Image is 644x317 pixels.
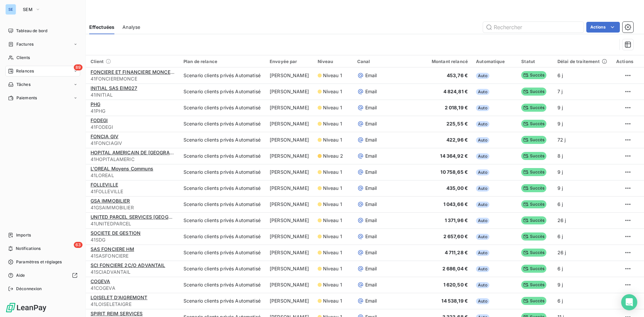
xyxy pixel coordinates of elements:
[323,88,342,95] span: Niveau 1
[553,100,612,116] td: 9 j
[266,100,314,116] td: [PERSON_NAME]
[441,298,468,304] span: 14 538,19 €
[179,164,266,180] td: Scenario clients privés Automatisé
[91,301,175,308] span: 41LOISELETAIGRE
[266,132,314,148] td: [PERSON_NAME]
[179,277,266,293] td: Scenario clients privés Automatisé
[323,185,342,192] span: Niveau 1
[521,249,546,257] span: Succès
[521,120,546,128] span: Succès
[179,100,266,116] td: Scenario clients privés Automatisé
[91,156,175,163] span: 41HOPITALAMERIC
[365,104,377,111] span: Email
[16,41,34,47] span: Factures
[323,153,343,159] span: Niveau 2
[323,120,342,127] span: Niveau 1
[553,84,612,100] td: 7 j
[521,59,549,64] div: Statut
[443,282,468,287] span: 1 620,50 €
[91,269,175,275] span: 41SCIADVANTAIL
[476,73,489,79] span: Auto
[553,277,612,293] td: 9 j
[91,262,165,268] span: SCI FONCIERE 2C/O ADVANTAIL
[323,72,342,79] span: Niveau 1
[521,297,546,305] span: Succès
[476,169,489,175] span: Auto
[91,295,148,300] span: LOISELET D'AIGREMONT
[440,153,468,159] span: 14 364,92 €
[91,172,175,179] span: 41LOREAL
[74,64,83,70] span: 89
[553,116,612,132] td: 9 j
[586,22,620,33] button: Actions
[16,95,37,101] span: Paiements
[266,164,314,180] td: [PERSON_NAME]
[179,148,266,164] td: Scenario clients privés Automatisé
[266,180,314,196] td: [PERSON_NAME]
[521,152,546,160] span: Succès
[91,285,175,292] span: 41COGEVA
[365,72,377,79] span: Email
[476,59,513,64] div: Automatique
[557,59,600,64] span: Délai de traitement
[91,108,175,114] span: 41PHG
[16,82,31,88] span: Tâches
[476,234,489,240] span: Auto
[365,137,377,143] span: Email
[89,24,115,31] span: Effectuées
[266,84,314,100] td: [PERSON_NAME]
[91,117,108,123] span: FODEGI
[553,212,612,228] td: 26 j
[266,116,314,132] td: [PERSON_NAME]
[553,228,612,245] td: 6 j
[521,88,546,96] span: Succès
[179,245,266,261] td: Scenario clients privés Automatisé
[16,246,41,252] span: Notifications
[445,105,468,110] span: 2 018,19 €
[91,230,141,236] span: SOCIETE DE GESTION
[5,302,47,313] img: Logo LeanPay
[476,153,489,159] span: Auto
[91,69,177,75] span: FONCIERE ET FINANCIERE MONCEAU
[442,266,468,271] span: 2 686,04 €
[91,311,143,316] span: SPIRIT REIM SERVICES
[323,281,342,288] span: Niveau 1
[521,104,546,112] span: Succès
[365,281,377,288] span: Email
[553,261,612,277] td: 6 j
[91,220,175,227] span: 41UNITEDPARCEL
[521,265,546,273] span: Succès
[365,265,377,272] span: Email
[521,281,546,289] span: Succès
[266,148,314,164] td: [PERSON_NAME]
[446,137,468,143] span: 422,96 €
[445,250,468,255] span: 4 711,28 €
[91,253,175,259] span: 41SASFONCIERE
[91,188,175,195] span: 41FOLLEVILLE
[443,233,468,239] span: 2 657,60 €
[323,249,342,256] span: Niveau 1
[266,212,314,228] td: [PERSON_NAME]
[553,245,612,261] td: 26 j
[476,137,489,143] span: Auto
[443,201,468,207] span: 1 043,66 €
[323,233,342,240] span: Niveau 1
[357,59,415,64] div: Canal
[365,169,377,175] span: Email
[521,216,546,224] span: Succès
[365,249,377,256] span: Email
[323,169,342,175] span: Niveau 1
[446,121,468,126] span: 225,55 €
[365,120,377,127] span: Email
[266,261,314,277] td: [PERSON_NAME]
[521,184,546,192] span: Succès
[476,186,489,192] span: Auto
[318,59,349,64] div: Niveau
[266,245,314,261] td: [PERSON_NAME]
[23,7,33,12] span: SEM
[483,22,584,33] input: Rechercher
[179,132,266,148] td: Scenario clients privés Automatisé
[476,298,489,304] span: Auto
[16,232,31,238] span: Imports
[91,236,175,243] span: 41SDG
